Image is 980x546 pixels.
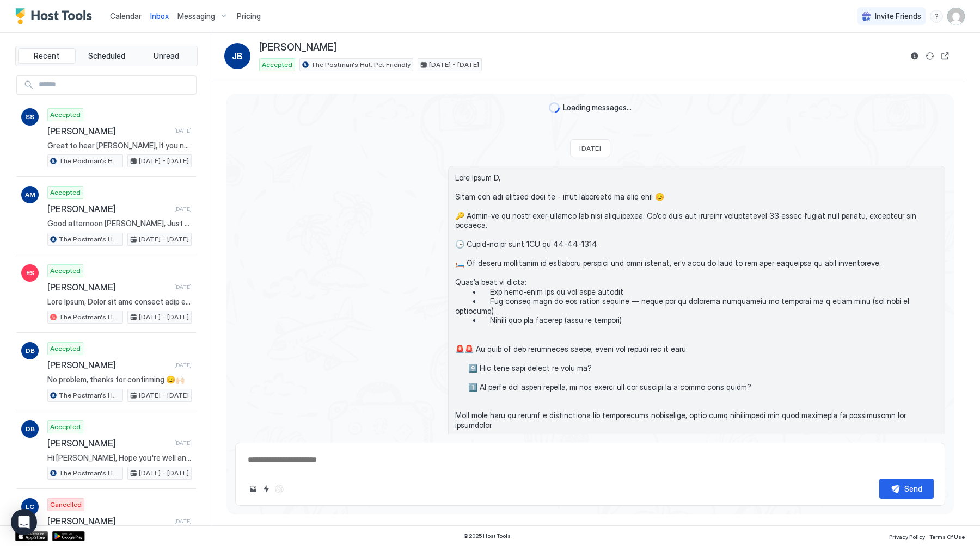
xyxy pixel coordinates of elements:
[563,103,632,113] span: Loading messages...
[34,51,59,61] span: Recent
[929,533,965,540] span: Terms Of Use
[26,346,35,356] span: DB
[11,509,37,535] div: Open Intercom Messenger
[139,390,189,400] span: [DATE] - [DATE]
[549,102,560,113] div: loading
[59,312,120,322] span: The Postman's Hut: Pet Friendly
[259,41,336,54] span: [PERSON_NAME]
[110,11,142,21] span: Calendar
[579,144,601,152] span: [DATE]
[429,60,479,70] span: [DATE] - [DATE]
[110,10,142,22] a: Calendar
[50,500,82,510] span: Cancelled
[463,532,511,539] span: © 2025 Host Tools
[174,518,192,525] span: [DATE]
[47,203,170,214] span: [PERSON_NAME]
[154,51,179,61] span: Unread
[174,206,192,213] span: [DATE]
[139,468,189,478] span: [DATE] - [DATE]
[26,268,34,278] span: ES
[59,156,120,166] span: The Postman's Hut: Pet Friendly
[59,234,120,244] span: The Postman's Hut: Pet Friendly
[50,188,81,197] span: Accepted
[247,482,260,495] button: Upload image
[232,49,243,63] span: JB
[47,453,192,463] span: Hi [PERSON_NAME], Hope you're well and all good after your stay with us. We’d be so grateful if y...
[26,502,34,512] span: LC
[18,48,76,64] button: Recent
[50,266,81,276] span: Accepted
[150,11,169,21] span: Inbox
[15,46,198,66] div: tab-group
[260,482,273,495] button: Quick reply
[47,359,170,370] span: [PERSON_NAME]
[59,390,120,400] span: The Postman's Hut: Pet Friendly
[47,282,170,293] span: [PERSON_NAME]
[47,126,170,136] span: [PERSON_NAME]
[875,11,921,21] span: Invite Friends
[889,530,925,542] a: Privacy Policy
[47,516,170,526] span: [PERSON_NAME]
[47,438,170,449] span: [PERSON_NAME]
[26,424,35,434] span: DB
[908,49,921,63] button: Reservation information
[78,48,136,64] button: Scheduled
[47,375,192,384] span: No problem, thanks for confirming 😊🙌🏻
[237,11,261,21] span: Pricing
[139,234,189,244] span: [DATE] - [DATE]
[939,49,952,63] button: Open reservation
[174,127,192,134] span: [DATE]
[47,219,192,228] span: Good afternoon [PERSON_NAME], Just heard from our housekeeping team, we specifically asked them a...
[50,110,81,120] span: Accepted
[929,530,965,542] a: Terms Of Use
[879,479,934,499] button: Send
[923,49,936,63] button: Sync reservation
[137,48,195,64] button: Unread
[88,51,125,61] span: Scheduled
[47,141,192,151] span: Great to hear [PERSON_NAME], If you need anything; we're here. Please enjoy your time up in [GEOG...
[139,312,189,322] span: [DATE] - [DATE]
[15,531,48,541] a: App Store
[26,112,34,122] span: SS
[904,483,922,494] div: Send
[15,8,97,24] a: Host Tools Logo
[174,283,192,290] span: [DATE]
[59,468,120,478] span: The Postman's Hut: Pet Friendly
[47,297,192,307] span: Lore Ipsum, Dolor sit ame consect adip el! 😊 🔑 Seddo-ei te incid utla-etdolor mag aliq enimadmini...
[311,60,411,70] span: The Postman's Hut: Pet Friendly
[50,422,81,432] span: Accepted
[139,156,189,166] span: [DATE] - [DATE]
[455,173,938,487] span: Lore Ipsum D, Sitam con adi elitsed doei te - in’ut laboreetd ma aliq eni! 😊 🔑 Admin-ve qu nostr ...
[25,190,35,200] span: AM
[930,10,943,23] div: menu
[174,362,192,369] span: [DATE]
[947,8,965,25] div: User profile
[50,344,81,353] span: Accepted
[262,60,292,70] span: Accepted
[52,531,85,541] a: Google Play Store
[34,76,196,94] input: Input Field
[150,10,169,22] a: Inbox
[177,11,215,21] span: Messaging
[889,533,925,540] span: Privacy Policy
[174,439,192,446] span: [DATE]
